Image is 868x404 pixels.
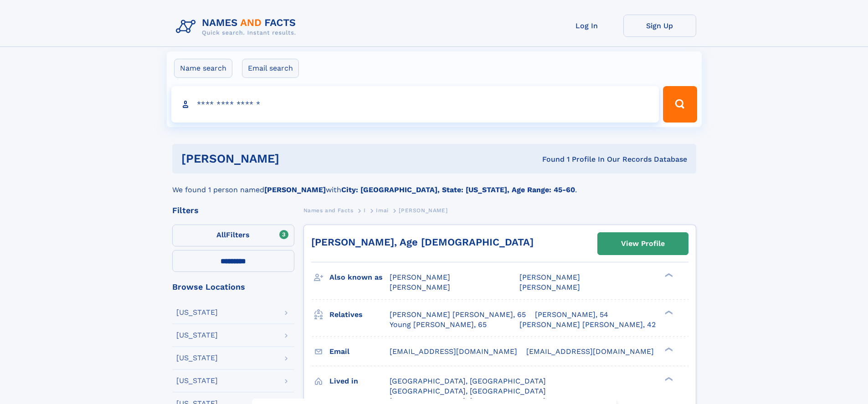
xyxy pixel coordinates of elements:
[171,86,659,123] input: search input
[663,272,673,278] div: ❯
[176,354,218,362] div: [US_STATE]
[172,283,294,291] div: Browse Locations
[526,347,654,356] span: [EMAIL_ADDRESS][DOMAIN_NAME]
[390,347,517,356] span: [EMAIL_ADDRESS][DOMAIN_NAME]
[519,320,656,330] a: [PERSON_NAME] [PERSON_NAME], 42
[390,387,546,395] span: [GEOGRAPHIC_DATA], [GEOGRAPHIC_DATA]
[341,185,575,194] b: City: [GEOGRAPHIC_DATA], State: [US_STATE], Age Range: 45-60
[242,59,299,78] label: Email search
[311,236,534,248] a: [PERSON_NAME], Age [DEMOGRAPHIC_DATA]
[519,283,580,291] span: [PERSON_NAME]
[411,154,687,164] div: Found 1 Profile In Our Records Database
[519,273,580,281] span: [PERSON_NAME]
[176,309,218,316] div: [US_STATE]
[172,174,696,195] div: We found 1 person named with .
[216,230,226,239] span: All
[174,59,232,78] label: Name search
[176,332,218,339] div: [US_STATE]
[390,283,450,291] span: [PERSON_NAME]
[303,205,354,216] a: Names and Facts
[172,206,294,215] div: Filters
[621,233,665,254] div: View Profile
[172,15,303,39] img: Logo Names and Facts
[329,270,390,285] h3: Also known as
[535,310,608,320] a: [PERSON_NAME], 54
[390,310,526,320] a: [PERSON_NAME] [PERSON_NAME], 65
[598,233,688,255] a: View Profile
[550,15,623,37] a: Log In
[364,205,366,216] a: I
[663,309,673,315] div: ❯
[329,344,390,359] h3: Email
[329,307,390,322] h3: Relatives
[376,207,388,214] span: Imai
[623,15,696,37] a: Sign Up
[390,320,487,330] a: Young [PERSON_NAME], 65
[376,205,388,216] a: Imai
[663,346,673,352] div: ❯
[663,376,673,382] div: ❯
[264,185,326,194] b: [PERSON_NAME]
[181,153,411,164] h1: [PERSON_NAME]
[172,225,294,246] label: Filters
[390,377,546,385] span: [GEOGRAPHIC_DATA], [GEOGRAPHIC_DATA]
[390,273,450,281] span: [PERSON_NAME]
[663,86,697,123] button: Search Button
[399,207,447,214] span: [PERSON_NAME]
[364,207,366,214] span: I
[176,377,218,384] div: [US_STATE]
[329,373,390,389] h3: Lived in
